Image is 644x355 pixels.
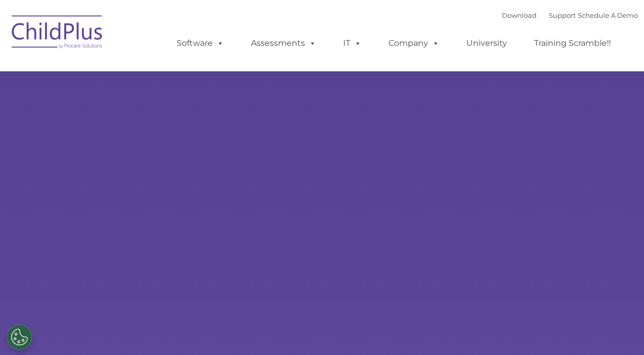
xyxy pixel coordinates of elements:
[7,8,108,59] img: ChildPlus by Procare Solutions
[578,11,638,19] a: Schedule A Demo
[378,33,450,53] a: Company
[456,33,517,53] a: University
[166,33,234,53] a: Software
[502,11,537,19] a: Download
[241,33,326,53] a: Assessments
[502,11,638,19] font: |
[7,324,32,350] button: Cookies Settings
[333,33,372,53] a: IT
[549,11,576,19] a: Support
[524,33,621,53] a: Training Scramble!!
